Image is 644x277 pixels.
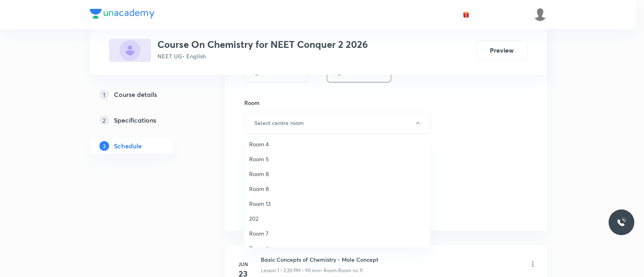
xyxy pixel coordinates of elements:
[249,170,425,178] span: Room 8
[249,244,425,252] span: Room 6
[249,229,425,238] span: Room 7
[249,214,425,223] span: 202
[249,140,425,148] span: Room 4
[249,199,425,208] span: Room 13
[249,155,425,163] span: Room 5
[249,185,425,193] span: Room 8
